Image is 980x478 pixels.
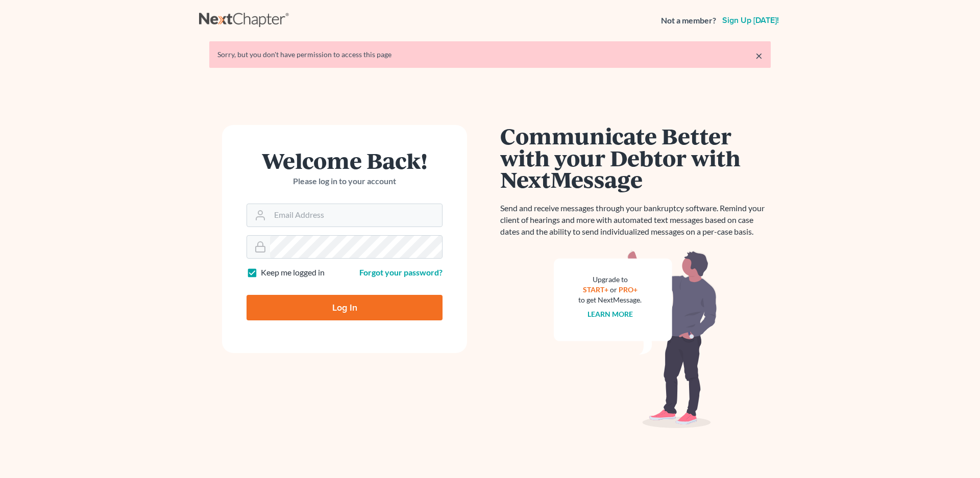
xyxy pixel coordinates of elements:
div: to get NextMessage. [578,295,642,305]
strong: Not a member? [661,15,716,27]
a: PRO+ [619,285,638,294]
div: Sorry, but you don't have permission to access this page [217,49,763,60]
a: Forgot your password? [359,267,443,277]
div: Upgrade to [578,274,642,285]
h1: Welcome Back! [247,149,443,171]
input: Email Address [270,204,442,227]
input: Log In [247,295,443,320]
p: Send and receive messages through your bankruptcy software. Remind your client of hearings and mo... [500,203,771,238]
label: Keep me logged in [261,267,325,279]
a: START+ [583,285,608,294]
img: nextmessage_bg-59042aed3d76b12b5cd301f8e5b87938c9018125f34e5fa2b7a6b67550977c72.svg [554,250,717,429]
a: Learn more [587,310,633,318]
span: or [610,285,617,294]
h1: Communicate Better with your Debtor with NextMessage [500,125,771,190]
a: × [755,49,763,62]
a: Sign up [DATE]! [720,16,781,24]
p: Please log in to your account [247,175,443,187]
